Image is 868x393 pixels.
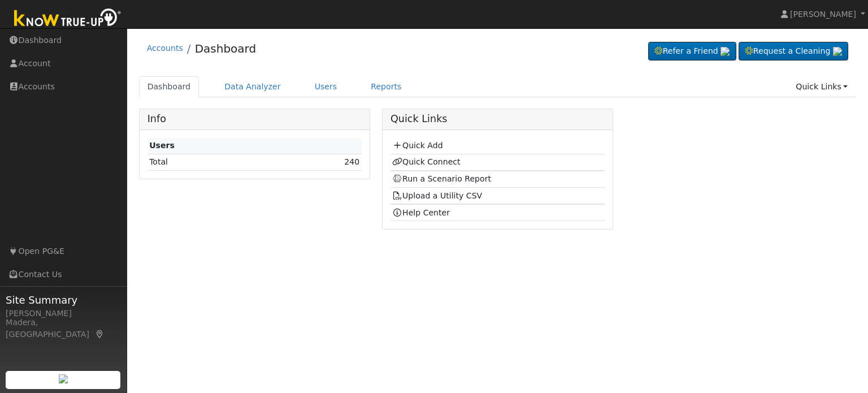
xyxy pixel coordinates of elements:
a: Dashboard [139,76,199,97]
span: Site Summary [6,292,121,308]
a: Data Analyzer [216,76,289,97]
strong: Users [149,141,175,150]
span: [PERSON_NAME] [790,10,856,19]
a: Upload a Utility CSV [392,191,482,200]
a: Refer a Friend [648,42,736,61]
td: Total [147,154,263,170]
h5: Info [147,113,362,125]
a: Map [95,330,105,339]
a: Help Center [392,208,450,217]
img: Know True-Up [8,6,127,32]
img: retrieve [833,47,842,56]
a: Dashboard [195,42,257,55]
a: Quick Links [787,76,856,97]
div: [PERSON_NAME] [6,308,121,319]
img: retrieve [59,374,68,383]
a: Request a Cleaning [739,42,848,61]
a: Users [306,76,346,97]
h5: Quick Links [390,113,605,125]
a: 240 [344,157,359,166]
a: Quick Add [392,141,442,150]
a: Accounts [147,44,183,53]
a: Quick Connect [392,157,460,166]
a: Reports [362,76,410,97]
div: Madera, [GEOGRAPHIC_DATA] [6,317,121,340]
a: Run a Scenario Report [392,174,491,183]
img: retrieve [721,47,730,56]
